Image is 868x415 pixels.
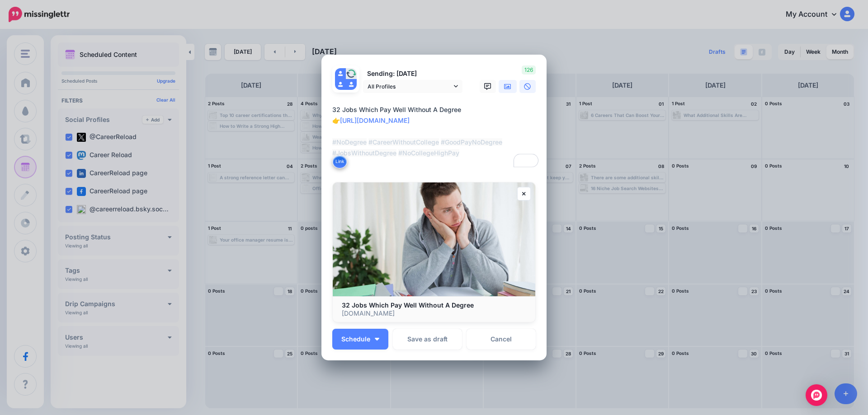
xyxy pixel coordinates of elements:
img: 32 Jobs Which Pay Well Without A Degree [333,182,535,296]
img: user_default_image.png [335,79,346,90]
b: 32 Jobs Which Pay Well Without A Degree [342,301,474,309]
a: Cancel [467,329,536,350]
div: 32 Jobs Which Pay Well Without A Degree 👉 [332,104,540,159]
button: Link [332,155,347,168]
p: Sending: [DATE] [363,69,462,79]
a: All Profiles [363,80,462,93]
img: arrow-down-white.png [375,338,379,340]
span: Schedule [341,336,370,342]
span: All Profiles [368,82,452,91]
img: 294325650_939078050313248_9003369330653232731_n-bsa128223.jpg [346,68,357,79]
span: 126 [522,65,536,75]
button: Schedule [332,329,388,350]
div: Open Intercom Messenger [806,384,827,406]
img: user_default_image.png [346,79,357,90]
button: Save as draft [393,329,462,350]
textarea: To enrich screen reader interactions, please activate Accessibility in Grammarly extension settings [332,104,540,169]
img: user_default_image.png [335,68,346,79]
p: [DOMAIN_NAME] [342,309,526,317]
